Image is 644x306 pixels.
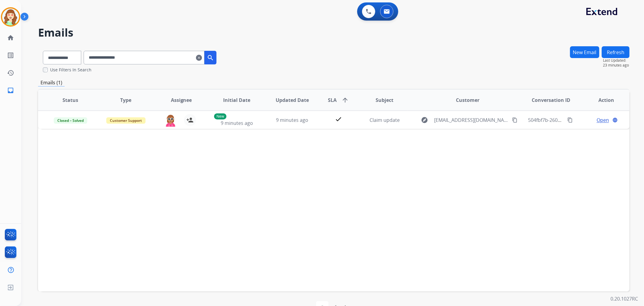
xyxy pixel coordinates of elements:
[276,117,308,123] span: 9 minutes ago
[603,58,630,63] span: Last Updated:
[532,96,570,104] span: Conversation ID
[341,96,349,104] mat-icon: arrow_upward
[570,46,599,58] button: New Email
[456,96,479,104] span: Customer
[2,8,19,25] img: avatar
[106,117,146,124] span: Customer Support
[370,117,400,123] span: Claim update
[214,113,226,119] p: New
[120,96,131,104] span: Type
[434,116,508,124] span: [EMAIL_ADDRESS][DOMAIN_NAME]
[7,69,14,76] mat-icon: history
[54,117,87,124] span: Closed – Solved
[38,79,65,86] p: Emails (1)
[165,114,177,127] img: agent-avatar
[376,96,393,104] span: Subject
[603,63,630,68] span: 23 minutes ago
[207,54,214,61] mat-icon: search
[276,96,309,104] span: Updated Date
[612,117,618,123] mat-icon: language
[221,120,253,126] span: 9 minutes ago
[574,90,630,111] th: Action
[186,116,194,124] mat-icon: person_add
[7,34,14,41] mat-icon: home
[7,52,14,59] mat-icon: list_alt
[567,117,573,123] mat-icon: content_copy
[7,87,14,94] mat-icon: inbox
[602,46,630,58] button: Refresh
[610,295,638,302] p: 0.20.1027RC
[528,117,620,123] span: 504fbf7b-2605-4c9b-b410-da2943e6958a
[50,67,91,73] label: Use Filters In Search
[223,96,250,104] span: Initial Date
[512,117,517,123] mat-icon: content_copy
[196,54,202,61] mat-icon: clear
[421,116,428,124] mat-icon: explore
[597,116,609,124] span: Open
[171,96,192,104] span: Assignee
[62,96,78,104] span: Status
[328,96,337,104] span: SLA
[335,116,342,123] mat-icon: check
[38,27,630,39] h2: Emails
